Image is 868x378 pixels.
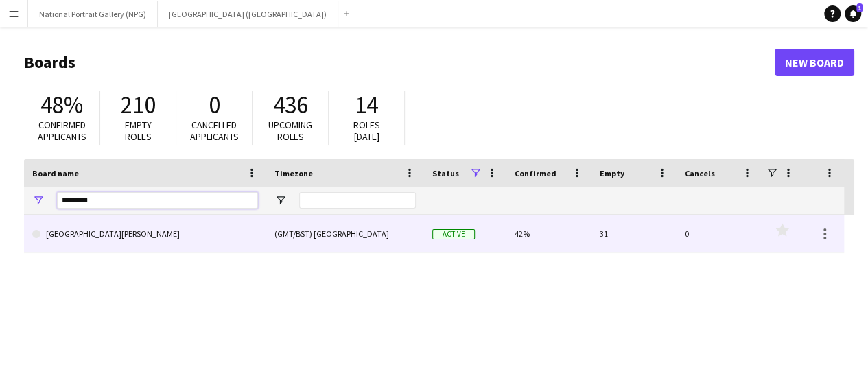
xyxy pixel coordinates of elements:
[677,215,762,252] div: 0
[432,168,459,178] span: Status
[845,5,861,22] a: 1
[28,1,158,27] button: National Portrait Gallery (NPG)
[515,168,556,178] span: Confirmed
[209,90,220,120] span: 0
[353,119,380,143] span: Roles [DATE]
[432,229,475,239] span: Active
[38,119,86,143] span: Confirmed applicants
[125,119,152,143] span: Empty roles
[32,194,45,206] button: Open Filter Menu
[591,215,677,252] div: 31
[299,192,416,209] input: Timezone Filter Input
[190,119,239,143] span: Cancelled applicants
[685,168,715,178] span: Cancels
[57,192,258,209] input: Board name Filter Input
[273,90,308,120] span: 436
[32,168,79,178] span: Board name
[32,215,258,253] a: [GEOGRAPHIC_DATA][PERSON_NAME]
[266,215,424,252] div: (GMT/BST) [GEOGRAPHIC_DATA]
[856,3,863,12] span: 1
[121,90,156,120] span: 210
[274,194,287,206] button: Open Filter Menu
[158,1,338,27] button: [GEOGRAPHIC_DATA] ([GEOGRAPHIC_DATA])
[24,52,775,73] h1: Boards
[274,168,313,178] span: Timezone
[775,49,854,76] a: New Board
[40,90,83,120] span: 48%
[506,215,591,252] div: 42%
[600,168,624,178] span: Empty
[268,119,312,143] span: Upcoming roles
[355,90,378,120] span: 14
